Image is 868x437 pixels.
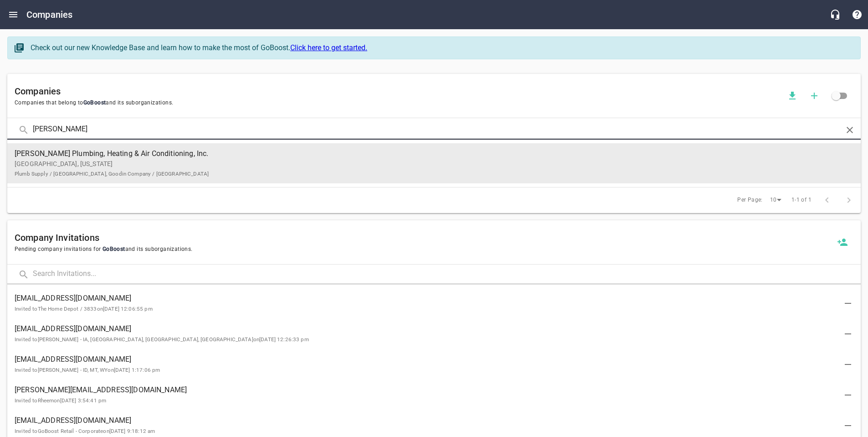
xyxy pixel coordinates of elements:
[15,323,839,334] span: [EMAIL_ADDRESS][DOMAIN_NAME]
[803,85,825,107] button: Add a new company
[15,293,839,304] span: [EMAIL_ADDRESS][DOMAIN_NAME]
[791,196,812,205] span: 1-1 of 1
[15,428,155,434] small: Invited to GoBoost Retail - Corporate on [DATE] 9:18:12 am
[83,99,106,106] span: GoBoost
[15,397,106,404] small: Invited to Rheem on [DATE] 3:54:41 pm
[2,4,24,26] button: Open drawer
[15,415,839,426] span: [EMAIL_ADDRESS][DOMAIN_NAME]
[15,99,781,108] span: Companies that belong to and its suborganizations.
[290,43,367,52] a: Click here to get started.
[824,4,846,26] button: Live Chat
[837,354,859,375] button: Delete Invitation
[15,354,839,365] span: [EMAIL_ADDRESS][DOMAIN_NAME]
[15,336,309,343] small: Invited to [PERSON_NAME] - IA, [GEOGRAPHIC_DATA], [GEOGRAPHIC_DATA], [GEOGRAPHIC_DATA] on [DATE] ...
[7,143,861,183] a: [PERSON_NAME] Plumbing, Heating & Air Conditioning, Inc.[GEOGRAPHIC_DATA], [US_STATE]Plumb Supply...
[15,148,839,159] span: [PERSON_NAME] Plumbing, Heating & Air Conditioning, Inc.
[781,85,803,107] button: Download companies
[33,265,861,284] input: Search Invitations...
[15,245,832,254] span: Pending company invitations for and its suborganizations.
[33,120,835,140] input: Search Companies...
[837,323,859,345] button: Delete Invitation
[15,171,209,177] small: Plumb Supply / [GEOGRAPHIC_DATA], Goodin Company / [GEOGRAPHIC_DATA]
[101,246,125,252] span: GoBoost
[825,85,847,107] span: Click to view all companies
[31,42,851,53] div: Check out our new Knowledge Base and learn how to make the most of GoBoost.
[15,84,781,99] h6: Companies
[15,367,160,373] small: Invited to [PERSON_NAME] - ID, MT, WY on [DATE] 1:17:06 pm
[846,4,868,26] button: Support Portal
[766,194,785,206] div: 10
[737,196,763,205] span: Per Page:
[15,385,839,395] span: [PERSON_NAME][EMAIL_ADDRESS][DOMAIN_NAME]
[15,159,839,178] p: [GEOGRAPHIC_DATA], [US_STATE]
[837,415,859,437] button: Delete Invitation
[15,306,153,312] small: Invited to The Home Depot / 3833 on [DATE] 12:06:55 pm
[837,384,859,406] button: Delete Invitation
[26,7,72,22] h6: Companies
[832,231,853,253] button: Invite a new company
[837,292,859,314] button: Delete Invitation
[15,230,832,245] h6: Company Invitations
